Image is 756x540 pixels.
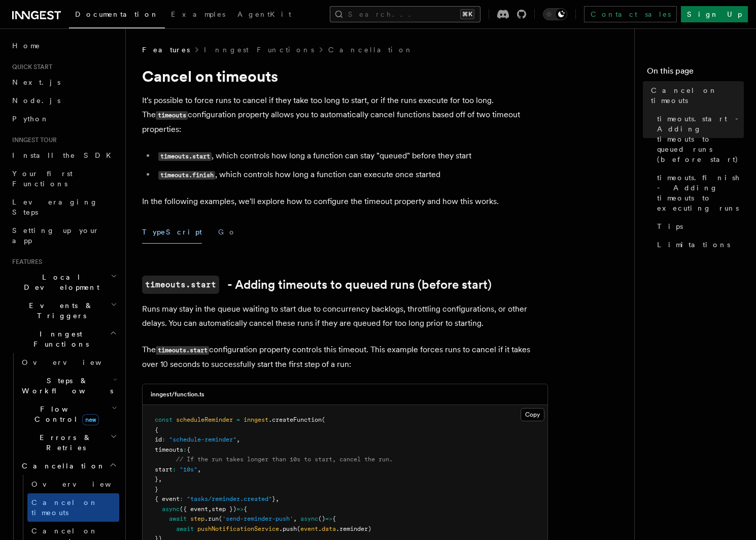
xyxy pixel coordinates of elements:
span: ( [322,416,325,423]
span: Limitations [657,240,730,250]
span: , [293,515,297,522]
span: => [236,505,244,513]
a: Overview [27,475,119,493]
span: , [158,476,162,483]
span: timeouts.finish - Adding timeouts to executing runs [657,173,744,213]
span: : [180,495,183,502]
span: { event [155,495,180,502]
span: Python [12,115,49,123]
span: { [244,505,247,513]
span: : [173,466,176,473]
a: Documentation [69,3,165,28]
p: Runs may stay in the queue waiting to start due to concurrency backlogs, throttling configuration... [142,302,548,330]
span: Documentation [75,10,159,18]
button: Inngest Functions [8,325,119,353]
span: inngest [244,416,268,423]
button: Errors & Retries [18,428,119,457]
button: Steps & Workflows [18,372,119,400]
code: timeouts.start [142,276,219,294]
span: Local Development [8,272,111,292]
span: pushNotificationService [197,525,279,532]
span: } [155,476,158,483]
span: Your first Functions [12,170,73,188]
button: Copy [521,408,544,421]
a: Tips [653,217,744,235]
span: } [272,495,276,502]
a: Home [8,37,119,55]
a: timeouts.start- Adding timeouts to queued runs (before start) [142,276,492,294]
span: Cancellation [18,461,106,471]
span: } [155,486,158,493]
span: { [155,426,158,433]
span: step }) [212,505,236,513]
span: Quick start [8,63,52,71]
span: Install the SDK [12,151,117,159]
code: timeouts [156,111,188,120]
a: Node.js [8,91,119,110]
span: "schedule-reminder" [169,436,236,443]
span: , [276,495,279,502]
a: Install the SDK [8,146,119,164]
code: timeouts.finish [158,171,215,180]
a: Cancel on timeouts [27,493,119,522]
span: Flow Control [18,404,112,424]
button: TypeScript [142,221,202,244]
button: Local Development [8,268,119,296]
button: Events & Triggers [8,296,119,325]
span: { [332,515,336,522]
span: = [236,416,240,423]
button: Toggle dark mode [543,8,567,20]
button: Cancellation [18,457,119,475]
span: async [162,505,180,513]
span: , [236,436,240,443]
span: await [176,525,194,532]
span: Overview [22,358,126,366]
span: // If the run takes longer than 10s to start, cancel the run. [176,456,393,463]
span: Leveraging Steps [12,198,98,216]
span: , [197,466,201,473]
p: It's possible to force runs to cancel if they take too long to start, or if the runs execute for ... [142,93,548,137]
span: data [322,525,336,532]
span: step [190,515,204,522]
a: Next.js [8,73,119,91]
span: 'send-reminder-push' [222,515,293,522]
a: Overview [18,353,119,372]
button: Go [218,221,236,244]
span: "tasks/reminder.created" [187,495,272,502]
button: Search...⌘K [330,6,480,22]
a: timeouts.finish - Adding timeouts to executing runs [653,168,744,217]
span: . [318,525,322,532]
span: () [318,515,325,522]
a: Sign Up [681,6,748,22]
span: : [183,446,187,453]
a: Limitations [653,235,744,254]
span: ( [297,525,300,532]
li: , which controls how long a function can execute once started [155,167,548,182]
span: Home [12,41,41,51]
code: timeouts.start [158,152,212,161]
h3: inngest/function.ts [151,390,204,398]
span: timeouts.start - Adding timeouts to queued runs (before start) [657,114,744,164]
span: id [155,436,162,443]
span: Setting up your app [12,226,99,245]
p: In the following examples, we'll explore how to configure the timeout property and how this works. [142,194,548,209]
span: "10s" [180,466,197,473]
span: Steps & Workflows [18,376,113,396]
span: Overview [31,480,136,488]
a: Leveraging Steps [8,193,119,221]
span: .run [204,515,219,522]
span: : [162,436,165,443]
span: Cancel on timeouts [651,85,744,106]
a: Python [8,110,119,128]
span: Inngest Functions [8,329,110,349]
a: Contact sales [584,6,677,22]
span: Cancel on timeouts [31,498,98,517]
code: timeouts.start [156,346,209,355]
span: Tips [657,221,683,231]
a: Examples [165,3,231,27]
a: Cancel on timeouts [647,81,744,110]
li: , which controls how long a function can stay "queued" before they start [155,149,548,163]
span: { [187,446,190,453]
span: Errors & Retries [18,432,110,453]
a: Inngest Functions [204,45,314,55]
